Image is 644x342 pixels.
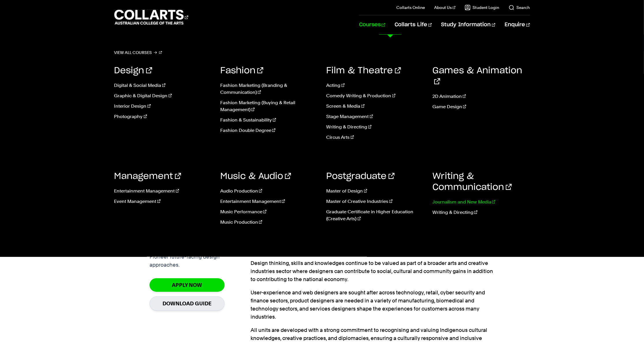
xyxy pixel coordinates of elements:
[114,92,212,99] a: Graphic & Digital Design
[220,188,318,195] a: Audio Production
[326,103,424,110] a: Screen & Media
[114,188,212,195] a: Entertainment Management
[509,5,530,10] a: Search
[326,188,424,195] a: Master of Design
[434,5,456,10] a: About Us
[220,219,318,226] a: Music Production
[251,289,494,321] p: User-experience and web designers are sought after across technology, retail, cyber security and ...
[220,82,318,96] a: Fashion Marketing (Branding & Communication)
[150,253,251,269] p: Pioneer future-facing design approaches.
[114,103,212,110] a: Interior Design
[220,198,318,205] a: Entertainment Management
[326,82,424,89] a: Acting
[359,15,385,34] a: Courses
[505,15,530,34] a: Enquire
[326,66,401,75] a: Film & Theatre
[326,172,395,181] a: Postgraduate
[326,113,424,120] a: Stage Management
[396,5,425,10] a: Collarts Online
[220,66,263,75] a: Fashion
[251,259,494,283] p: Design thinking, skills and knowledges continue to be valued as part of a broader arts and creati...
[326,198,424,205] a: Master of Creative Industries
[441,15,495,34] a: Study Information
[395,15,432,34] a: Collarts Life
[432,199,530,205] a: Journalism and New Media
[432,103,530,110] a: Game Design
[326,208,424,222] a: Graduate Certificate in Higher Education (Creative Arts)
[150,296,225,311] a: Download Guide
[220,117,318,124] a: Fashion & Sustainability
[432,93,530,100] a: 2D Animation
[114,172,181,181] a: Management
[432,66,522,86] a: Games & Animation
[114,66,152,75] a: Design
[220,127,318,134] a: Fashion Double Degree
[220,99,318,113] a: Fashion Marketing (Buying & Retail Management)
[114,82,212,89] a: Digital & Social Media
[114,113,212,120] a: Photography
[432,209,530,216] a: Writing & Directing
[432,172,512,192] a: Writing & Communication
[220,172,291,181] a: Music & Audio
[114,48,162,57] a: View all courses
[114,9,188,25] div: Go to homepage
[465,5,499,10] a: Student Login
[326,124,424,130] a: Writing & Directing
[114,198,212,205] a: Event Management
[150,278,225,292] a: Apply now
[220,208,318,215] a: Music Performance
[326,92,424,99] a: Comedy Writing & Production
[326,134,424,141] a: Circus Arts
